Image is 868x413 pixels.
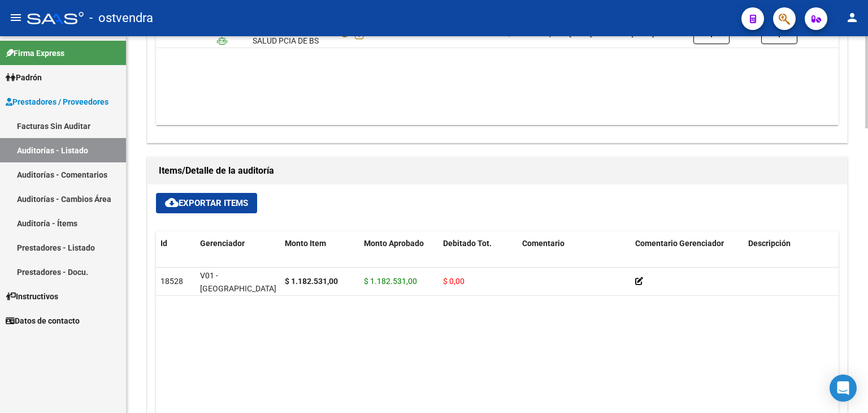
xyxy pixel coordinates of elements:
datatable-header-cell: Debitado Tot. [439,231,518,281]
span: Comentario [522,239,565,248]
mat-icon: menu [9,11,23,24]
datatable-header-cell: Comentario [518,231,631,281]
span: Debitado Tot. [443,239,492,248]
datatable-header-cell: Id [156,231,196,281]
span: Prestadores / Proveedores [6,96,108,108]
span: Id [160,239,167,248]
span: Monto Item [285,239,326,248]
span: Descripción [748,239,791,248]
datatable-header-cell: Monto Item [280,231,359,281]
span: V01 - [GEOGRAPHIC_DATA] [200,271,276,293]
mat-icon: cloud_download [165,196,179,209]
span: Padrón [6,71,42,84]
span: Exportar Items [165,198,248,208]
datatable-header-cell: Monto Aprobado [359,231,439,281]
span: Datos de contacto [6,315,80,327]
mat-icon: person [845,11,859,24]
span: Firma Express [6,47,64,59]
div: MINISTERIO DE SALUD PCIA DE BS AS O. P. [253,21,328,60]
span: Comentario Gerenciador [635,239,724,248]
datatable-header-cell: Comentario Gerenciador [631,231,744,281]
datatable-header-cell: Gerenciador [196,231,280,281]
div: Open Intercom Messenger [830,375,857,402]
span: 18528 [160,277,183,286]
button: Exportar Items [156,193,257,213]
span: Instructivos [6,290,58,303]
span: $ 0,00 [443,277,465,286]
h1: Items/Detalle de la auditoría [159,162,836,180]
span: $ 1.182.531,00 [364,277,417,286]
strong: Factura C: 131 - 17798 [367,29,448,38]
span: - ostvendra [89,6,153,31]
strong: $ 1.182.531,00 [285,277,338,286]
span: Monto Aprobado [364,239,424,248]
span: Gerenciador [200,239,245,248]
datatable-header-cell: Descripción [744,231,857,281]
